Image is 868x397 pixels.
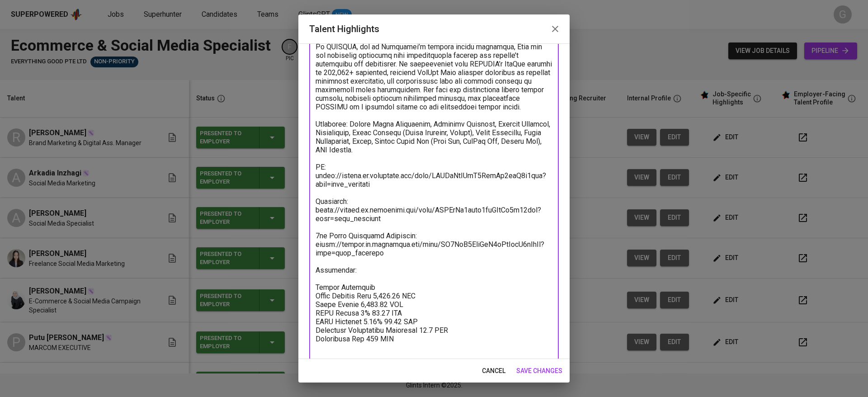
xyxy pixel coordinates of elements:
[482,365,505,377] span: cancel
[309,22,559,36] h2: Talent Highlights
[516,365,562,377] span: save changes
[513,363,566,379] button: save changes
[478,363,509,379] button: cancel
